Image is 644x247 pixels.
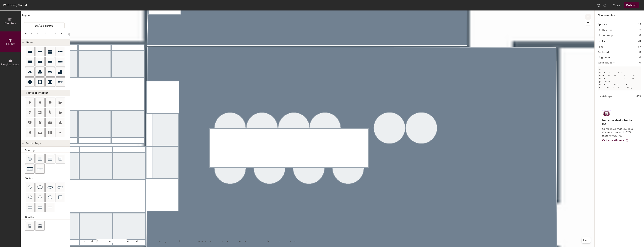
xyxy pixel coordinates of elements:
[598,46,603,49] h2: Pods
[602,110,611,117] img: Sticker logo
[35,164,45,174] button: Couch (x3)
[38,196,42,199] img: Six seat round table
[25,148,70,152] div: Seating
[58,157,62,161] img: Couch (corner)
[47,184,53,190] img: Eight seat table
[35,221,45,231] button: Six seat booth
[597,3,601,7] img: Undo
[48,196,52,199] img: Table (round)
[598,51,609,54] h2: Archived
[25,221,35,231] button: Four seat booth
[37,185,43,189] img: Six seat table
[636,94,641,98] h1: 459
[48,206,52,209] img: Table (1x4)
[582,237,591,243] button: Help
[45,193,55,202] button: Table (round)
[37,166,43,172] img: Couch (x3)
[48,157,52,161] img: Couch (middle)
[638,39,641,43] h1: 90
[38,224,42,228] img: Six seat booth
[638,29,641,32] h2: 12
[56,193,65,202] button: Table (1x1)
[28,185,32,189] img: Four seat table
[598,56,612,59] h2: Ungrouped
[3,3,27,7] div: Waltham, Floor 4
[598,22,607,26] h1: Spaces
[25,203,35,212] button: Table (1x2)
[5,22,16,25] span: Directory
[602,139,624,142] span: Get your stickers
[598,29,614,32] h2: On this floor
[25,183,35,192] button: Four seat table
[57,184,63,190] img: Ten seat table
[639,56,641,59] h2: 0
[58,196,62,199] img: Table (1x1)
[639,34,641,37] h2: 0
[613,2,620,8] button: Close
[603,3,607,7] img: Redo
[26,142,41,145] span: Furnishings
[24,22,65,29] button: Add space
[28,157,32,161] img: Stool
[45,203,55,212] button: Table (1x4)
[45,183,55,192] button: Eight seat table
[35,193,45,202] button: Six seat round table
[28,224,32,228] img: Four seat booth
[27,166,33,172] img: Couch (x2)
[56,154,65,163] button: Couch (corner)
[35,154,45,163] button: Cushion
[25,177,70,181] div: Tables
[595,10,644,19] h1: Floor overview
[25,32,67,35] div: Resize
[602,118,634,126] h4: Increase desk check-ins
[638,46,641,49] h2: 57
[26,91,48,94] span: Points of Interest
[25,193,35,202] button: Four seat round table
[45,154,55,163] button: Couch (middle)
[598,34,613,37] h2: Not on map
[639,51,641,54] h2: 0
[26,41,33,44] span: Desks
[598,39,605,43] h1: Desks
[602,139,629,142] a: Get your stickers
[602,127,634,137] p: Companies that use desk stickers have up to 25% more check-ins.
[6,42,15,46] span: Layout
[598,61,615,64] h2: With stickers
[38,24,53,28] span: Add space
[624,2,639,8] button: Publish
[38,206,42,209] img: Table (1x3)
[38,157,42,161] img: Cushion
[25,164,35,174] button: Couch (x2)
[21,13,70,19] h1: Layout
[25,154,35,163] button: Stool
[35,183,45,192] button: Six seat table
[35,203,45,212] button: Table (1x3)
[56,183,65,192] button: Ten seat table
[598,94,612,98] h1: Furnishings
[598,66,641,90] p: All desks need to be in a pod before saving
[639,61,641,64] h2: 0
[1,63,20,66] span: Neighborhoods
[28,206,32,209] img: Table (1x2)
[639,22,641,26] h1: 12
[25,215,70,219] div: Booths
[28,196,32,199] img: Four seat round table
